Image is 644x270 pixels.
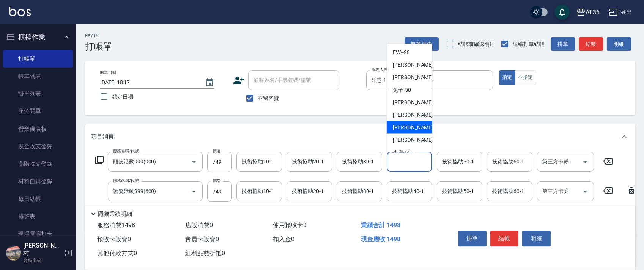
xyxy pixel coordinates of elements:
[551,37,575,51] button: 掛單
[100,76,197,89] input: YYYY/MM/DD hh:mm
[458,231,487,246] button: 掛單
[3,138,73,155] a: 現金收支登錄
[393,36,411,44] span: 芬蘭 -18
[98,210,132,218] p: 隱藏業績明細
[393,149,411,157] span: 小唐 -66
[405,37,439,51] button: 帳單速查
[3,67,73,85] a: 帳單列表
[554,5,570,20] button: save
[3,155,73,173] a: 高階收支登錄
[393,49,410,57] span: EVA -28
[85,33,112,38] h2: Key In
[97,235,131,243] span: 預收卡販賣 0
[372,67,405,72] label: 服務人員姓名/編號
[393,111,441,119] span: [PERSON_NAME] -56
[213,178,220,184] label: 價格
[185,221,213,229] span: 店販消費 0
[185,235,219,243] span: 會員卡販賣 0
[3,120,73,138] a: 營業儀表板
[113,148,139,154] label: 服務名稱/代號
[113,178,139,184] label: 服務名稱/代號
[23,257,62,264] p: 高階主管
[499,70,515,85] button: 指定
[3,225,73,243] a: 現場電腦打卡
[393,61,441,69] span: [PERSON_NAME] -33
[213,148,220,154] label: 價格
[458,40,495,48] span: 結帳前確認明細
[258,94,279,102] span: 不留客資
[185,250,225,257] span: 紅利點數折抵 0
[3,50,73,67] a: 打帳單
[513,40,545,48] span: 連續打單結帳
[97,250,137,257] span: 其他付款方式 0
[273,235,294,243] span: 扣入金 0
[85,124,635,149] div: 項目消費
[490,231,519,246] button: 結帳
[515,70,536,85] button: 不指定
[393,99,441,107] span: [PERSON_NAME] -55
[361,221,400,229] span: 業績合計 1498
[522,231,551,246] button: 明細
[573,5,603,20] button: AT36
[579,185,591,198] button: Open
[3,173,73,190] a: 材料自購登錄
[23,242,62,257] h5: [PERSON_NAME]村
[3,85,73,102] a: 掛單列表
[579,37,603,51] button: 結帳
[3,102,73,120] a: 座位開單
[361,235,400,243] span: 現金應收 1498
[9,7,31,16] img: Logo
[188,185,200,198] button: Open
[112,93,133,101] span: 鎖定日期
[3,27,73,47] button: 櫃檯作業
[393,86,411,94] span: 兔子 -50
[85,41,112,52] h3: 打帳單
[579,156,591,168] button: Open
[100,70,116,75] label: 帳單日期
[393,136,441,144] span: [PERSON_NAME] -59
[97,221,135,229] span: 服務消費 1498
[393,74,441,82] span: [PERSON_NAME] -36
[200,74,219,92] button: Choose date, selected date is 2025-10-04
[606,5,635,19] button: 登出
[607,37,631,51] button: 明細
[6,245,21,261] img: Person
[586,8,600,17] div: AT36
[91,133,114,141] p: 項目消費
[3,190,73,208] a: 每日結帳
[393,124,441,132] span: [PERSON_NAME] -58
[188,156,200,168] button: Open
[273,221,307,229] span: 使用預收卡 0
[3,208,73,225] a: 排班表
